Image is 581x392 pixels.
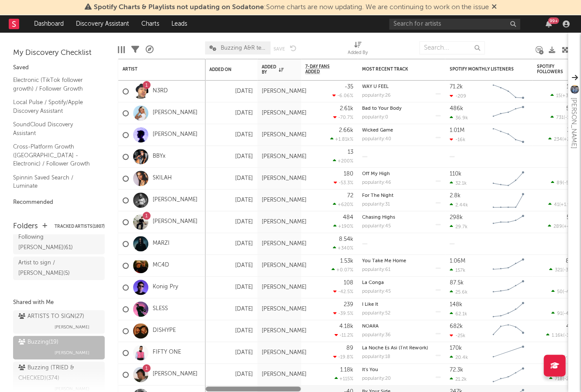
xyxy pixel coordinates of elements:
div: [PERSON_NAME] [262,132,307,139]
span: Buzzing A&R team [221,45,266,51]
svg: Chart title [489,342,528,364]
svg: Chart title [489,364,528,385]
div: [DATE] [209,304,253,314]
div: 87.5k [449,280,463,286]
a: N3RD [153,88,168,95]
div: I Like It [362,302,441,307]
a: [PERSON_NAME] [153,109,198,117]
input: Search... [419,41,485,54]
div: ( ) [546,332,580,338]
div: -11.2 % [335,332,353,338]
span: 50 [557,290,562,294]
div: 110k [449,171,461,177]
div: 72 [347,193,353,199]
div: 2.44k [449,202,468,208]
div: You Take Me Home [362,259,441,264]
div: 32.1k [449,180,466,186]
div: Spotify Followers [537,64,567,74]
div: [PERSON_NAME] [262,88,307,95]
div: 1.01M [449,128,464,133]
div: [DATE] [209,326,253,336]
div: popularity: 45 [362,289,391,294]
div: La Noche Es Asi (Tnt Rework) [362,346,441,351]
div: +115 % [335,376,353,382]
a: SLESS [153,305,168,313]
div: [PERSON_NAME] [262,175,307,182]
div: A&R Pipeline [146,37,154,62]
div: Buzzing ( 19 ) [18,337,58,348]
div: NOARA [362,324,441,329]
div: +620 % [333,202,353,207]
svg: Chart title [489,320,528,342]
span: : Some charts are now updating. We are continuing to work on the issue [94,4,489,11]
div: +200 % [333,158,353,164]
a: You Take Me Home [362,259,406,264]
span: 718 [554,377,562,382]
div: For The Night [362,193,441,198]
span: 321 [554,268,562,273]
div: -19.8 % [333,354,353,360]
div: [PERSON_NAME] [262,240,307,247]
a: Off My High [362,172,390,176]
div: 4.18k [339,324,353,329]
div: Most Recent Track [362,67,427,72]
div: popularity: 36 [362,333,391,338]
div: Filters [131,37,139,62]
svg: Chart title [489,81,528,102]
span: [PERSON_NAME] [55,348,89,358]
div: -70.7 % [333,115,353,120]
div: Spotify Monthly Listeners [449,67,515,72]
div: 20.4k [449,355,468,360]
a: Discovery Assistant [70,15,135,33]
div: +1.81k % [330,136,353,142]
a: I Like It [362,302,378,307]
div: ARTISTS TO SIGN ( 27 ) [18,311,84,322]
div: 25.6k [449,289,467,295]
div: Added By [348,48,368,58]
div: [PERSON_NAME] [568,98,578,149]
a: Chasing Highs [362,215,395,220]
div: -16k [449,137,465,142]
a: Dashboard [28,15,70,33]
div: [PERSON_NAME] [262,371,307,378]
div: 170k [449,345,461,351]
div: [PERSON_NAME] [262,349,307,356]
div: 36.9k [449,115,468,121]
div: 484 [343,215,353,220]
div: 682k [449,324,462,329]
button: Save [273,47,285,51]
a: BBYx [153,153,165,160]
div: popularity: 40 [362,137,391,142]
svg: Chart title [489,277,528,298]
a: La Conga [362,280,384,285]
a: Buzzing(19)[PERSON_NAME] [13,336,105,359]
div: popularity: 52 [362,311,390,316]
div: 108 [344,280,353,286]
div: [PERSON_NAME] [262,153,307,160]
div: [DATE] [209,217,253,227]
a: Wicked Game [362,128,393,133]
div: Following [PERSON_NAME] ( 61 ) [18,232,80,253]
div: +190 % [333,223,353,229]
a: FIFTY ONE [153,349,181,356]
div: 1.06M [449,258,465,264]
svg: Chart title [489,102,528,124]
a: SKILAH [153,175,172,182]
div: Added By [348,37,368,62]
div: 8.54k [339,237,353,242]
div: 89 [346,345,353,351]
button: Tracked Artists(1807) [55,224,105,229]
a: DISHYPE [153,327,176,335]
svg: Chart title [489,124,528,146]
div: Saved [13,63,105,73]
a: [PERSON_NAME] [153,371,198,378]
div: ( ) [550,180,580,186]
div: popularity: 31 [362,202,390,207]
div: 239 [344,302,353,308]
div: [DATE] [209,282,253,293]
div: -53.3 % [334,180,353,186]
span: Dismiss [491,4,496,11]
div: Chasing Highs [362,215,441,220]
div: [DATE] [209,108,253,118]
span: 731 [556,115,563,120]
